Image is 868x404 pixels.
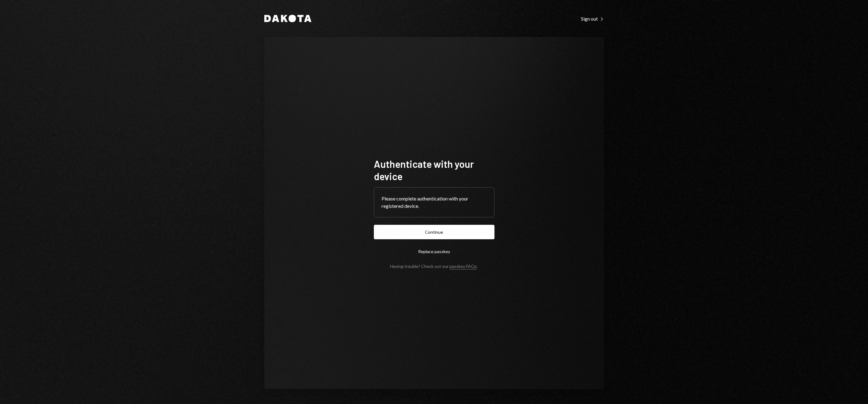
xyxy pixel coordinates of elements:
h1: Authenticate with your device [374,158,494,182]
button: Continue [374,225,494,239]
div: Please complete authentication with your registered device. [382,195,487,210]
div: Having trouble? Check out our . [390,264,478,269]
a: passkey FAQs [450,264,477,269]
a: Sign out [581,15,604,22]
button: Replace passkey [374,244,494,259]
